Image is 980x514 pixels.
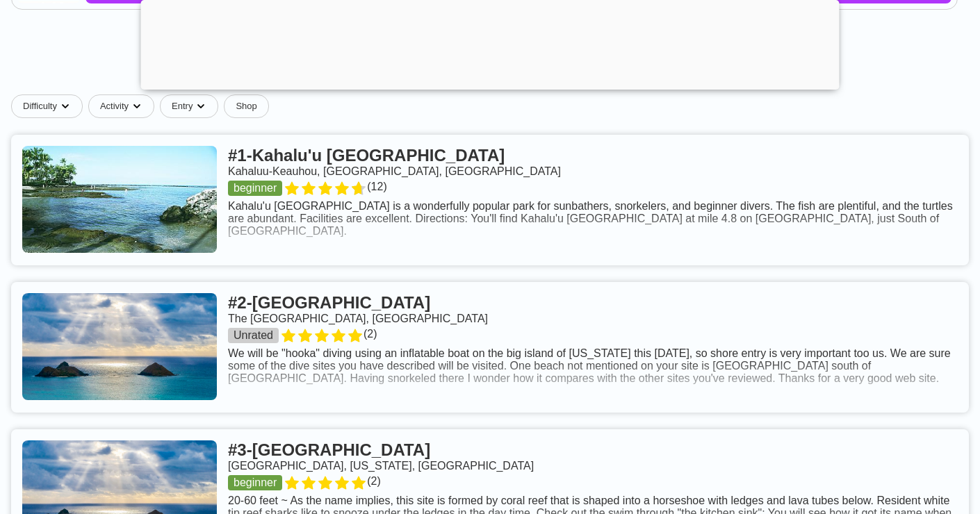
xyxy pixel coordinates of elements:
a: Shop [224,94,268,118]
img: dropdown caret [60,101,71,112]
img: dropdown caret [195,101,206,112]
span: Difficulty [23,101,57,112]
span: Entry [172,101,193,112]
button: Difficultydropdown caret [11,94,88,118]
img: dropdown caret [131,101,142,112]
button: Activitydropdown caret [88,94,160,118]
span: Activity [100,101,129,112]
button: Entrydropdown caret [160,94,224,118]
